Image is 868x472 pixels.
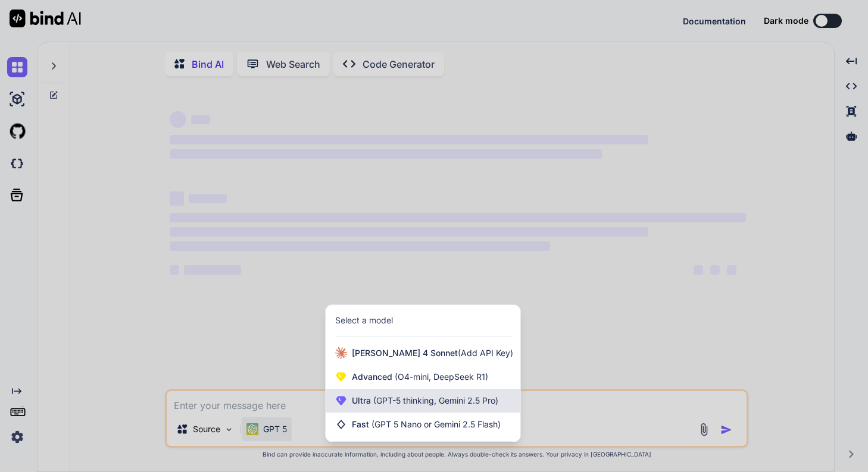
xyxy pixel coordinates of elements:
span: Fast [352,418,501,430]
span: (Add API Key) [458,348,513,358]
div: Select a model [335,314,393,326]
span: (GPT 5 Nano or Gemini 2.5 Flash) [371,419,501,429]
span: [PERSON_NAME] 4 Sonnet [352,347,513,359]
span: (GPT-5 thinking, Gemini 2.5 Pro) [371,395,498,405]
span: Ultra [352,395,498,407]
span: Advanced [352,371,488,383]
span: (O4-mini, DeepSeek R1) [392,372,488,382]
